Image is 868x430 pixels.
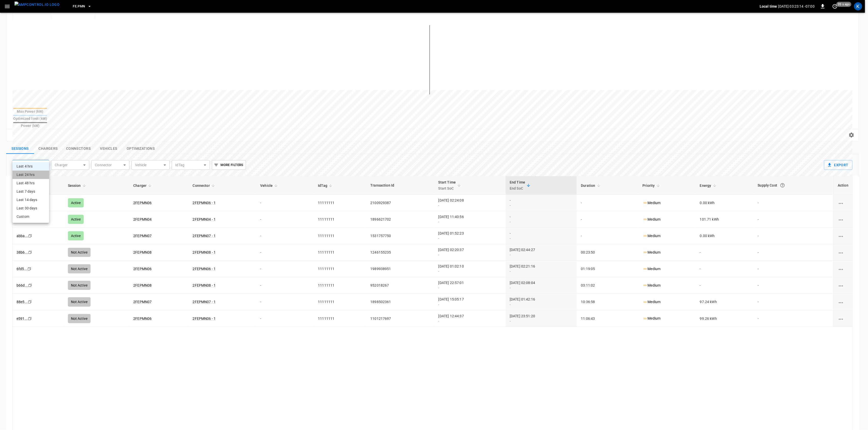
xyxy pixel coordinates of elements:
li: Last 48 hrs [12,179,49,187]
li: Last 24 hrs [12,171,49,179]
li: Custom [12,212,49,221]
li: Last 4 hrs [12,162,49,171]
li: Last 14 days [12,196,49,204]
li: Last 7 days [12,187,49,196]
li: Last 30 days [12,204,49,212]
